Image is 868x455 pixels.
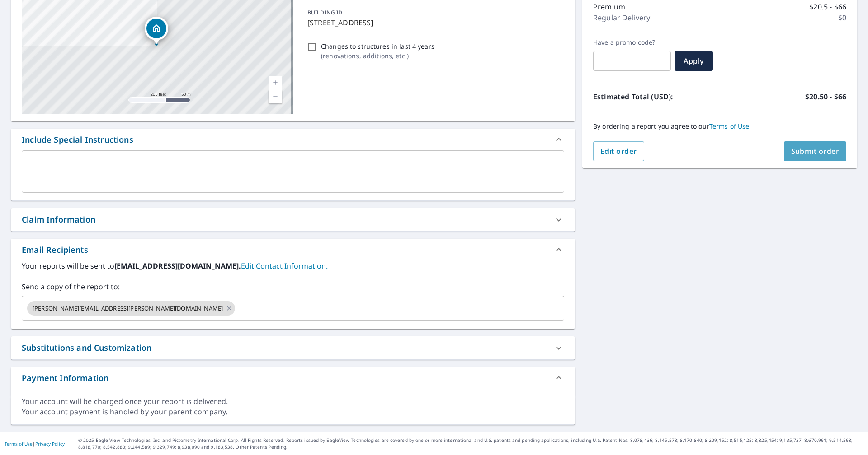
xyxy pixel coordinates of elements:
[27,301,235,316] div: [PERSON_NAME][EMAIL_ADDRESS][PERSON_NAME][DOMAIN_NAME]
[593,91,720,102] p: Estimated Total (USD):
[145,17,168,45] div: Dropped pin, building 1, Residential property, 701 Stoney Crk W Nellysford, VA 22958
[593,38,671,46] label: Have a promo code?
[27,304,228,313] span: [PERSON_NAME][EMAIL_ADDRESS][PERSON_NAME][DOMAIN_NAME]
[682,56,706,66] span: Apply
[22,372,108,384] div: Payment Information
[22,407,564,417] div: Your account payment is handled by your parent company.
[22,244,88,256] div: Email Recipients
[321,51,434,60] p: ( renovations, additions, etc. )
[593,1,625,12] p: Premium
[675,51,713,71] button: Apply
[241,261,328,271] a: EditContactInfo
[22,214,95,226] div: Claim Information
[809,1,846,12] p: $20.5 - $66
[22,396,564,407] div: Your account will be charged once your report is delivered.
[11,129,575,150] div: Include Special Instructions
[784,141,847,161] button: Submit order
[593,12,650,23] p: Regular Delivery
[35,441,65,447] a: Privacy Policy
[11,208,575,231] div: Claim Information
[593,122,846,130] p: By ordering a report you agree to our
[600,146,637,156] span: Edit order
[838,12,846,23] p: $0
[78,437,863,450] p: © 2025 Eagle View Technologies, Inc. and Pictometry International Corp. All Rights Reserved. Repo...
[5,441,33,447] a: Terms of Use
[269,89,282,103] a: Current Level 17, Zoom Out
[22,134,133,146] div: Include Special Instructions
[11,367,575,389] div: Payment Information
[11,239,575,260] div: Email Recipients
[11,336,575,359] div: Substitutions and Customization
[805,91,846,102] p: $20.50 - $66
[321,42,434,51] p: Changes to structures in last 4 years
[22,281,564,292] label: Send a copy of the report to:
[593,141,644,161] button: Edit order
[307,17,561,28] p: [STREET_ADDRESS]
[22,260,564,271] label: Your reports will be sent to
[114,261,241,271] b: [EMAIL_ADDRESS][DOMAIN_NAME].
[709,122,750,130] a: Terms of Use
[269,76,282,89] a: Current Level 17, Zoom In
[22,342,151,354] div: Substitutions and Customization
[5,441,65,446] p: |
[791,146,840,156] span: Submit order
[307,9,342,16] p: BUILDING ID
